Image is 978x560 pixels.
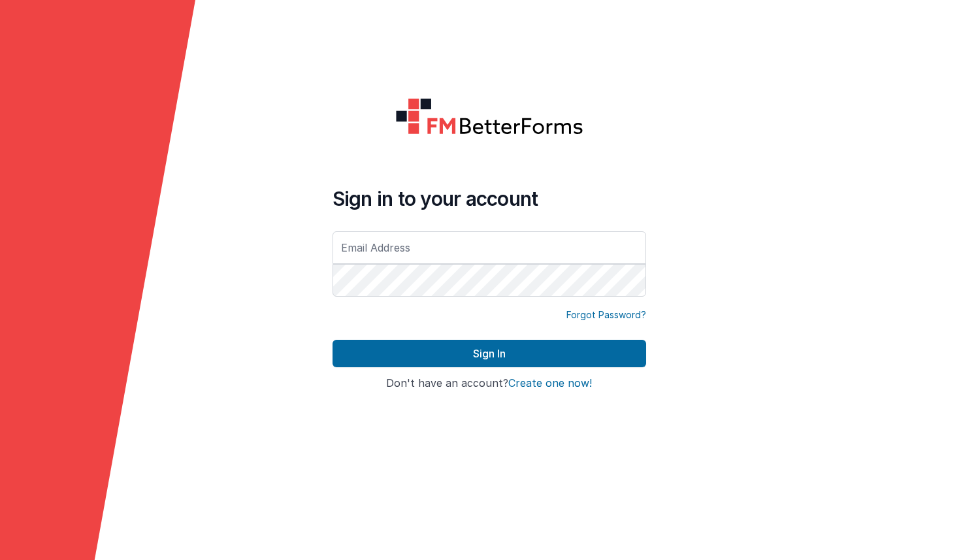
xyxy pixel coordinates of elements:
input: Email Address [333,231,646,264]
h4: Don't have an account? [333,378,646,389]
a: Forgot Password? [566,308,646,321]
h4: Sign in to your account [333,187,646,210]
button: Create one now! [508,378,592,389]
button: Sign In [333,340,646,367]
